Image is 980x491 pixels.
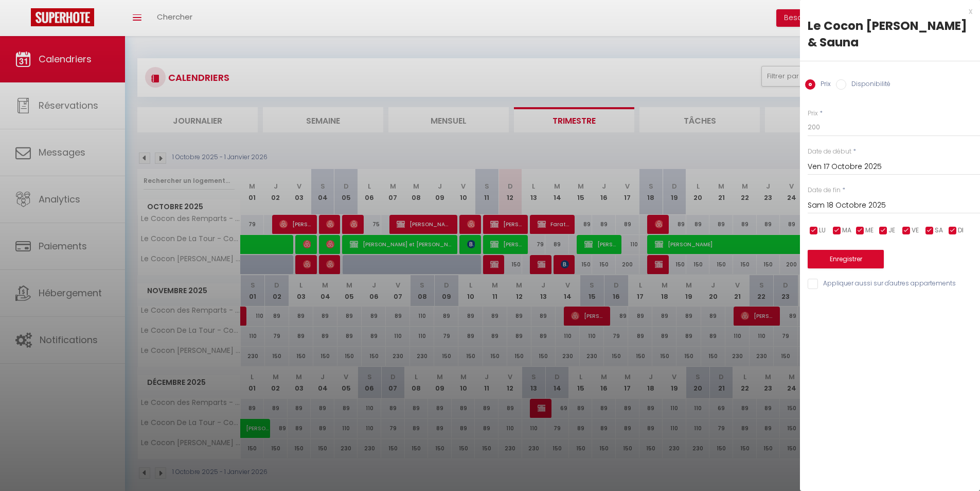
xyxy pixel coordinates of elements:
[865,226,874,235] span: ME
[808,109,818,118] label: Prix
[935,226,943,235] span: SA
[808,18,972,50] div: Le Cocon [PERSON_NAME] & Sauna
[958,226,964,235] span: DI
[888,226,895,235] span: JE
[815,79,831,91] label: Prix
[846,79,890,91] label: Disponibilité
[800,5,972,18] div: x
[808,250,884,268] button: Enregistrer
[842,226,851,235] span: MA
[808,147,851,157] label: Date de début
[808,185,841,195] label: Date de fin
[819,226,826,235] span: LU
[912,226,919,235] span: VE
